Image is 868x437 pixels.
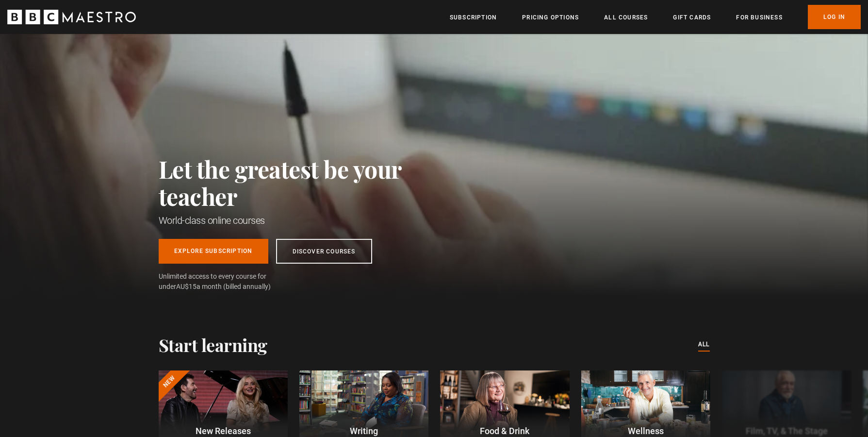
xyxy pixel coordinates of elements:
h1: World-class online courses [159,214,445,227]
a: Pricing Options [522,13,579,22]
nav: Primary [450,5,861,29]
a: Explore Subscription [159,239,268,264]
a: Subscription [450,13,497,22]
span: AU$15 [176,283,197,290]
svg: BBC Maestro [7,10,136,24]
h2: Start learning [159,335,267,355]
a: All Courses [604,13,648,22]
a: For business [736,13,782,22]
a: All [698,339,710,350]
a: Gift Cards [673,13,711,22]
span: Unlimited access to every course for under a month (billed annually) [159,271,290,292]
a: Log In [808,5,861,29]
a: Discover Courses [276,239,372,264]
h2: Let the greatest be your teacher [159,155,445,210]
